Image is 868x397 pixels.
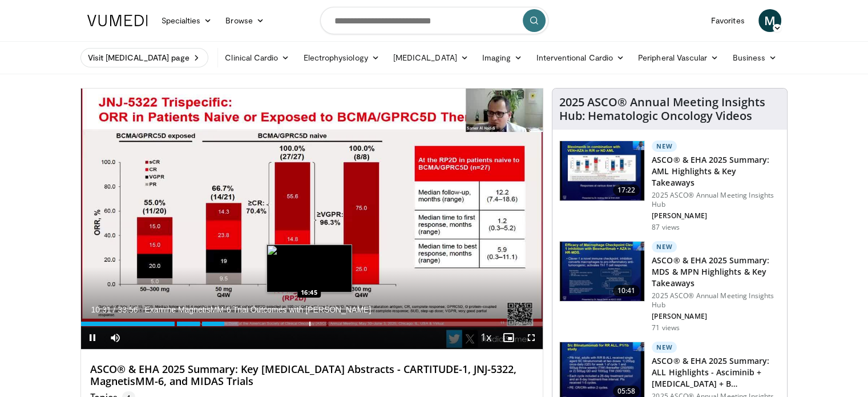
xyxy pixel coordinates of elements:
[155,9,219,32] a: Specialties
[652,342,677,353] p: New
[219,9,271,32] a: Browse
[652,291,780,310] p: 2025 ASCO® Annual Meeting Insights Hub
[560,242,644,301] img: 2f5b009d-0417-48b3-920b-0948148e56d9.150x105_q85_crop-smart_upscale.jpg
[613,185,640,196] span: 17:22
[114,305,116,314] span: /
[725,46,784,69] a: Business
[652,191,780,209] p: 2025 ASCO® Annual Meeting Insights Hub
[81,322,543,326] div: Progress Bar
[652,355,780,390] h3: ASCO® & EHA 2025 Summary: ALL Highlights - Asciminib + [MEDICAL_DATA] + B…
[652,241,677,252] p: New
[144,304,371,315] span: Examine MagnetisMM-6 Trial Outcomes with [PERSON_NAME]
[218,46,296,69] a: Clinical Cardio
[118,305,138,314] span: 33:56
[81,326,104,349] button: Pause
[267,244,352,292] img: image.jpeg
[296,46,386,69] a: Electrophysiology
[559,141,780,232] a: 17:22 New ASCO® & EHA 2025 Summary: AML Highlights & Key Takeaways 2025 ASCO® Annual Meeting Insi...
[91,305,111,314] span: 10:31
[652,141,677,152] p: New
[474,326,497,349] button: Playback Rate
[104,326,127,349] button: Mute
[559,241,780,332] a: 10:41 New ASCO® & EHA 2025 Summary: MDS & MPN Highlights & Key Takeaways 2025 ASCO® Annual Meetin...
[520,326,543,349] button: Fullscreen
[652,223,680,232] p: 87 views
[497,326,520,349] button: Enable picture-in-picture mode
[652,211,780,220] p: [PERSON_NAME]
[475,46,530,69] a: Imaging
[81,89,543,350] video-js: Video Player
[529,46,631,69] a: Interventional Cardio
[652,312,780,321] p: [PERSON_NAME]
[652,154,780,189] h3: ASCO® & EHA 2025 Summary: AML Highlights & Key Takeaways
[80,48,209,67] a: Visit [MEDICAL_DATA] page
[560,141,644,200] img: 6536c2ee-c2b9-41d3-bedc-0011f70364f3.150x105_q85_crop-smart_upscale.jpg
[386,46,475,69] a: [MEDICAL_DATA]
[613,386,640,397] span: 05:58
[559,95,780,123] h4: 2025 ASCO® Annual Meeting Insights Hub: Hematologic Oncology Videos
[320,7,548,34] input: Search topics, interventions
[87,15,148,26] img: VuMedi Logo
[704,9,752,32] a: Favorites
[90,363,534,388] h4: ASCO® & EHA 2025 Summary: Key [MEDICAL_DATA] Abstracts - CARTITUDE-1, JNJ-5322, MagnetisMM-6, and...
[613,285,640,296] span: 10:41
[652,323,680,332] p: 71 views
[631,46,725,69] a: Peripheral Vascular
[652,255,780,289] h3: ASCO® & EHA 2025 Summary: MDS & MPN Highlights & Key Takeaways
[758,9,781,32] a: M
